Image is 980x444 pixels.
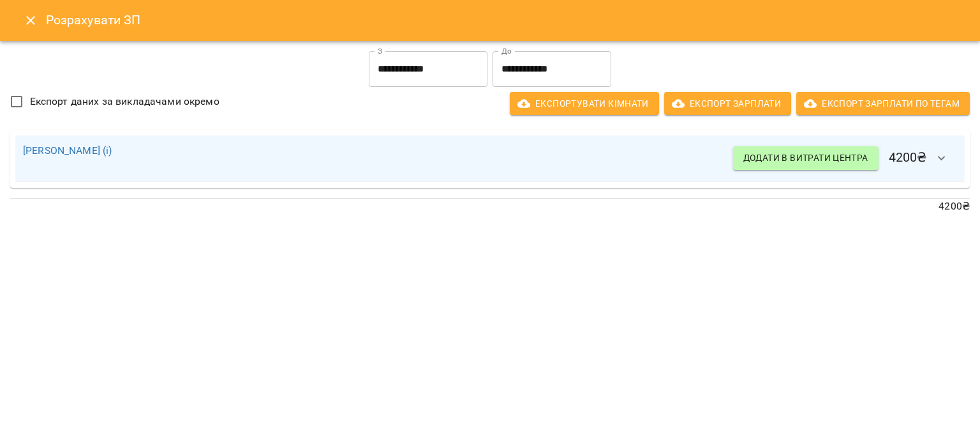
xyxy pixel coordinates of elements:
[10,199,970,214] p: 4200 ₴
[796,92,970,115] button: Експорт Зарплати по тегам
[806,96,960,111] span: Експорт Зарплати по тегам
[30,94,219,109] span: Експорт даних за викладачами окремо
[520,96,649,111] span: Експортувати кімнати
[674,96,781,111] span: Експорт Зарплати
[510,92,659,115] button: Експортувати кімнати
[664,92,791,115] button: Експорт Зарплати
[15,5,46,36] button: Close
[46,10,965,30] h6: Розрахувати ЗП
[743,150,868,165] span: Додати в витрати центра
[23,144,112,157] a: [PERSON_NAME] (і)
[733,143,957,174] h6: 4200 ₴
[733,146,879,169] button: Додати в витрати центра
